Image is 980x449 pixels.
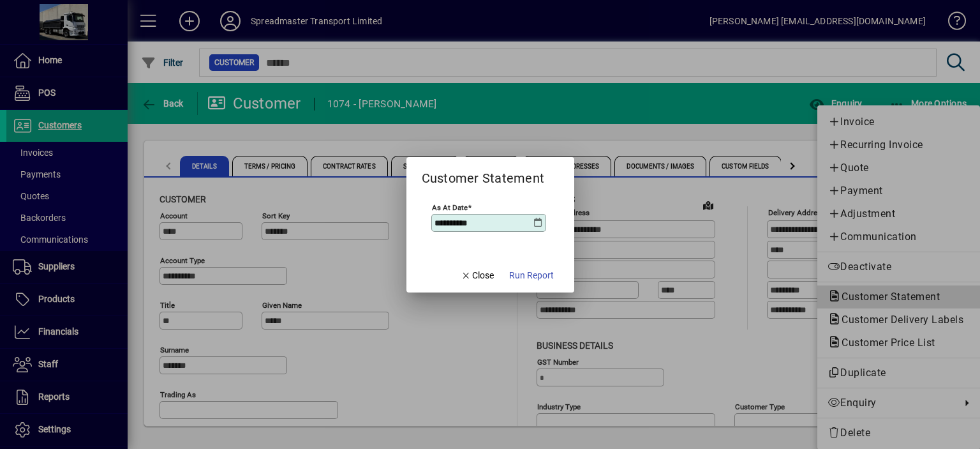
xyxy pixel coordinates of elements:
button: Run Report [504,264,559,287]
span: Close [461,269,494,282]
button: Close [456,264,499,287]
h2: Customer Statement [406,157,560,188]
mat-label: As at Date [432,202,468,211]
span: Run Report [509,269,554,282]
